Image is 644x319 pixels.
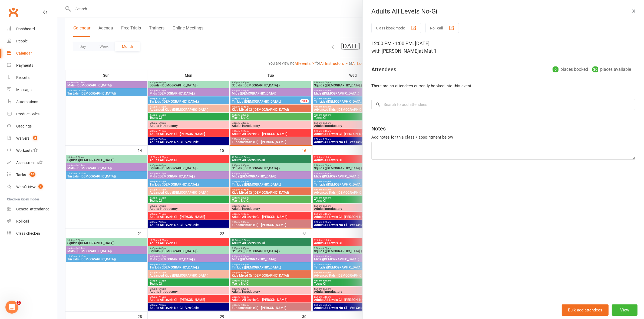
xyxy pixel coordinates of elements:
[7,145,57,157] a: Workouts
[16,185,36,189] div: What's New
[5,301,18,314] iframe: Intercom live chat
[419,48,437,54] span: at Mat 1
[16,51,32,55] div: Calendar
[16,75,29,80] div: Reports
[16,63,33,68] div: Payments
[553,66,588,73] div: places booked
[7,120,57,132] a: Gradings
[371,99,635,110] input: Search to add attendees
[7,203,57,215] a: General attendance kiosk mode
[371,48,419,54] span: with [PERSON_NAME]
[371,125,386,132] div: Notes
[7,84,57,96] a: Messages
[16,207,49,211] div: General attendance
[612,304,638,316] button: View
[38,184,43,189] span: 1
[7,132,57,145] a: Waivers 3
[363,8,644,15] div: Adults All Levels No-Gi
[16,219,29,223] div: Roll call
[29,172,35,177] span: 76
[16,301,21,305] span: 2
[371,83,635,89] li: There are no attendees currently booked into this event.
[7,157,57,169] a: Assessments
[592,66,631,73] div: places available
[16,124,32,128] div: Gradings
[16,27,35,31] div: Dashboard
[16,173,26,177] div: Tasks
[371,66,396,73] div: Attendees
[7,59,57,72] a: Payments
[425,23,459,33] button: Roll call
[7,169,57,181] a: Tasks 76
[16,39,28,43] div: People
[7,108,57,120] a: Product Sales
[7,215,57,227] a: Roll call
[7,227,57,240] a: Class kiosk mode
[16,231,40,236] div: Class check-in
[7,96,57,108] a: Automations
[6,5,20,19] a: Clubworx
[7,72,57,84] a: Reports
[16,136,29,140] div: Waivers
[7,23,57,35] a: Dashboard
[7,47,57,59] a: Calendar
[16,112,39,116] div: Product Sales
[33,136,37,140] span: 3
[16,148,32,153] div: Workouts
[371,134,635,140] div: Add notes for this class / appointment below
[16,100,38,104] div: Automations
[16,160,43,165] div: Assessments
[371,40,635,55] div: 12:00 PM - 1:00 PM, [DATE]
[592,66,598,72] div: 30
[16,88,33,92] div: Messages
[371,23,421,33] button: Class kiosk mode
[7,181,57,193] a: What's New1
[553,66,559,72] div: 0
[7,35,57,47] a: People
[562,304,609,316] button: Bulk add attendees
